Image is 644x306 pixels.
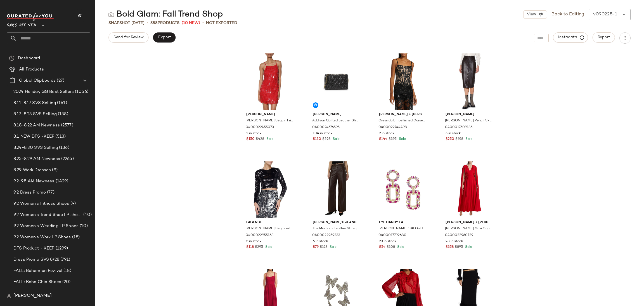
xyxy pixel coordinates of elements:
[313,131,333,136] span: 104 in stock
[202,20,204,26] span: •
[464,137,472,141] span: Sale
[313,112,360,117] span: [PERSON_NAME]
[246,220,293,225] span: L'agence
[56,100,67,106] span: (161)
[13,268,62,274] span: FALL: Bohemian Revival
[312,226,359,231] span: The Mia Faux Leather Straight-Leg Jeans
[313,137,321,142] span: $130
[13,133,54,140] span: 8.1 NEW DFS -KEEP
[523,10,547,19] button: View
[553,32,588,43] button: Metadata
[19,66,44,73] span: All Products
[60,156,74,162] span: (2265)
[526,12,536,17] span: View
[328,245,337,249] span: Sale
[57,111,68,117] span: (138)
[113,35,144,40] span: Send for Review
[150,21,158,25] span: 588
[446,137,454,142] span: $250
[597,35,610,40] span: Report
[378,125,407,130] span: 0400022744498
[446,112,493,117] span: [PERSON_NAME]
[264,245,272,249] span: Sale
[147,20,148,26] span: •
[445,118,492,123] span: [PERSON_NAME] Pencil Skirt
[256,137,264,142] span: $428
[108,32,148,43] button: Send for Review
[246,239,262,244] span: 5 in stock
[153,32,176,43] button: Export
[379,239,396,244] span: 23 in stock
[445,233,473,238] span: 0400022960729
[313,245,319,250] span: $79
[7,19,36,29] span: Saks OFF 5TH
[593,11,617,18] div: v090225-1
[445,226,492,231] span: [PERSON_NAME] Maxi Cape Dress
[13,293,52,299] span: [PERSON_NAME]
[79,223,88,229] span: (10)
[54,133,66,140] span: (513)
[389,137,397,142] span: $395
[13,156,60,162] span: 8.25-8.29 AM Newness
[246,118,293,123] span: [PERSON_NAME] Sequin Fringe Minidress
[379,131,394,136] span: 2 in stock
[246,137,255,142] span: $150
[13,234,71,241] span: 9.2 Women's Work LP Shoes
[455,137,463,142] span: $698
[379,245,385,250] span: $54
[13,145,58,151] span: 8.24-8.30 SVS Selling
[51,167,57,173] span: (9)
[246,131,262,136] span: 2 in stock
[441,53,497,110] img: 0400017609136_MOCHA
[242,161,298,218] img: 0400022955168_BLACK
[60,122,73,129] span: (2577)
[13,290,47,296] span: FALL: Bold Glam
[13,279,61,285] span: FALL: Boho Chic Shoes
[398,137,406,141] span: Sale
[313,239,328,244] span: 6 in stock
[322,137,330,142] span: $298
[455,245,463,250] span: $895
[242,53,298,110] img: 0400022455073_DASHINGRED
[55,178,68,185] span: (1429)
[59,256,70,263] span: (791)
[108,12,114,17] img: svg%3e
[265,137,273,141] span: Sale
[375,161,431,218] img: 0400017792680
[312,118,359,123] span: Addison Quilted Leather Shoulder Bag
[332,137,340,141] span: Sale
[13,111,57,117] span: 8.17-8.23 SVS Selling
[13,178,55,185] span: 9.2-9.5 AM Newness
[312,125,340,130] span: 0400024676595
[108,20,145,26] span: Snapshot [DATE]
[13,122,60,129] span: 8.18-8.22 AM Newness
[593,32,615,43] button: Report
[441,161,497,218] img: 0400022960729_BRIGHTRUBY
[46,189,55,196] span: (77)
[378,118,426,123] span: Cressida Embellished Corset Top
[182,20,200,26] span: (10 New)
[58,145,69,151] span: (136)
[246,112,293,117] span: [PERSON_NAME]
[158,35,171,40] span: Export
[246,245,254,250] span: $118
[13,223,79,229] span: 9.2 Women's Wedding LP Shoes
[320,245,327,250] span: $198
[558,35,583,40] span: Metadata
[379,112,426,117] span: [PERSON_NAME] + [PERSON_NAME]
[379,220,426,225] span: Eye Candy LA
[446,131,461,136] span: 5 in stock
[387,245,395,250] span: $108
[446,245,454,250] span: $358
[82,212,92,218] span: (10)
[108,9,223,20] div: Bold Glam: Fall Trend Shop
[313,220,360,225] span: [PERSON_NAME]'s Jeans
[206,20,237,26] span: Not Exported
[312,233,340,238] span: 0400022959233
[13,212,82,218] span: 9.2 Women's Trend Shop LP shoes
[61,279,71,285] span: (20)
[150,20,179,26] div: Products
[7,294,11,298] img: svg%3e
[378,233,406,238] span: 0400017792680
[7,13,54,21] img: cfy_white_logo.C9jOOHJF.svg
